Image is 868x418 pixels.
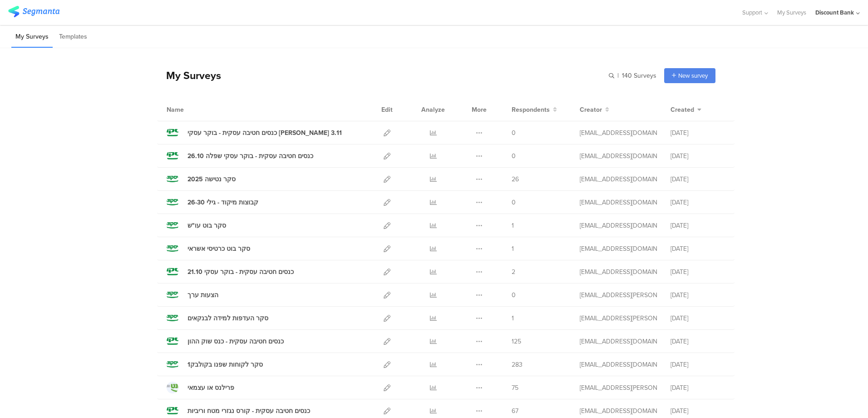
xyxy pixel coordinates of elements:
[671,313,725,323] div: [DATE]
[187,313,268,323] div: סקר העדפות למידה לבנקאים
[167,127,342,139] a: כנסים חטיבה עסקית - בוקר עסקי [PERSON_NAME] 3.11
[419,98,447,121] div: Analyze
[187,383,234,393] div: פרילנס או עצמאי
[580,221,657,230] div: eden.nabet@dbank.co.il
[671,151,725,161] div: [DATE]
[580,267,657,277] div: anat.gilad@dbank.co.il
[512,151,516,161] span: 0
[167,196,258,208] a: קבוצות מיקוד - גילי 26-30
[671,105,694,114] span: Created
[616,71,620,80] span: |
[167,335,284,347] a: כנסים חטיבה עסקית - כנס שוק ההון
[167,150,313,162] a: כנסים חטיבה עסקית - בוקר עסקי שפלה 26.10
[187,174,236,184] div: 2025 סקר נטישה
[187,290,218,300] div: הצעות ערך
[580,244,657,254] div: eden.nabet@dbank.co.il
[512,337,521,346] span: 125
[167,219,226,231] a: סקר בוט עו"ש
[580,383,657,393] div: hofit.refael@dbank.co.il
[580,174,657,184] div: anat.gilad@dbank.co.il
[167,105,221,114] div: Name
[512,244,514,254] span: 1
[671,221,725,230] div: [DATE]
[8,6,59,17] img: segmanta logo
[580,128,657,138] div: anat.gilad@dbank.co.il
[580,313,657,323] div: hofit.refael@dbank.co.il
[377,98,397,121] div: Edit
[580,360,657,369] div: eden.nabet@dbank.co.il
[512,105,550,114] span: Respondents
[469,98,489,121] div: More
[187,221,226,230] div: סקר בוט עו"ש
[187,198,258,207] div: קבוצות מיקוד - גילי 26-30
[157,68,221,83] div: My Surveys
[815,8,854,17] div: Discount Bank
[167,266,294,278] a: כנסים חטיבה עסקית - בוקר עסקי 21.10
[512,406,518,416] span: 67
[512,290,516,300] span: 0
[512,267,515,277] span: 2
[187,151,313,161] div: כנסים חטיבה עסקית - בוקר עסקי שפלה 26.10
[512,128,516,138] span: 0
[167,405,310,417] a: כנסים חטיבה עסקית - קורס נגזרי מטח וריביות
[512,383,518,393] span: 75
[512,174,519,184] span: 26
[167,173,236,185] a: 2025 סקר נטישה
[55,26,91,48] li: Templates
[512,313,514,323] span: 1
[11,26,53,48] li: My Surveys
[167,382,234,393] a: פרילנס או עצמאי
[167,358,263,370] a: סקר לקוחות שפנו בקולבק1
[187,267,294,277] div: כנסים חטיבה עסקית - בוקר עסקי 21.10
[671,290,725,300] div: [DATE]
[580,151,657,161] div: anat.gilad@dbank.co.il
[671,267,725,277] div: [DATE]
[580,337,657,346] div: anat.gilad@dbank.co.il
[671,128,725,138] div: [DATE]
[671,360,725,369] div: [DATE]
[187,406,310,416] div: כנסים חטיבה עסקית - קורס נגזרי מטח וריביות
[167,243,250,254] a: סקר בוט כרטיסי אשראי
[512,360,523,369] span: 283
[671,198,725,207] div: [DATE]
[671,406,725,416] div: [DATE]
[167,312,268,324] a: סקר העדפות למידה לבנקאים
[580,198,657,207] div: anat.gilad@dbank.co.il
[187,128,342,138] div: כנסים חטיבה עסקית - בוקר עסקי שרון 3.11
[187,244,250,254] div: סקר בוט כרטיסי אשראי
[580,406,657,416] div: anat.gilad@dbank.co.il
[671,383,725,393] div: [DATE]
[622,71,656,80] span: 140 Surveys
[678,71,708,80] span: New survey
[580,290,657,300] div: hofit.refael@dbank.co.il
[671,174,725,184] div: [DATE]
[512,198,516,207] span: 0
[671,244,725,254] div: [DATE]
[671,105,701,114] button: Created
[187,360,263,369] div: סקר לקוחות שפנו בקולבק1
[187,337,284,346] div: כנסים חטיבה עסקית - כנס שוק ההון
[512,221,514,230] span: 1
[742,8,762,17] span: Support
[580,105,602,114] span: Creator
[512,105,557,114] button: Respondents
[167,289,218,301] a: הצעות ערך
[580,105,609,114] button: Creator
[671,337,725,346] div: [DATE]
